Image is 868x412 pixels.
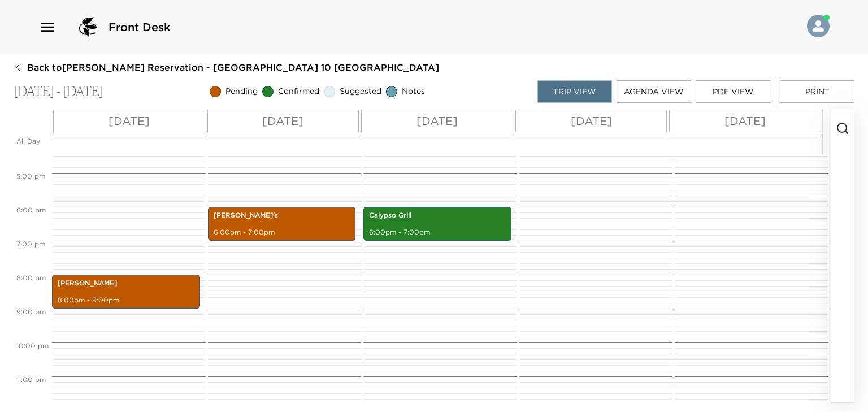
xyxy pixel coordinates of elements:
span: 6:00 PM [14,206,49,214]
p: [DATE] - [DATE] [14,84,103,100]
p: [PERSON_NAME] [58,279,194,288]
div: [PERSON_NAME]8:00pm - 9:00pm [52,275,200,309]
img: User [807,15,830,37]
span: 8:00 PM [14,274,49,282]
p: [DATE] [724,112,766,129]
button: PDF View [696,80,770,103]
p: [DATE] [262,112,303,129]
div: Calypso Grill6:00pm - 7:00pm [363,207,511,241]
span: Front Desk [108,19,171,35]
button: [DATE] [515,110,667,132]
span: 11:00 PM [14,375,49,384]
img: logo [75,14,102,41]
p: Calypso Grill [369,211,506,220]
button: Print [780,80,854,103]
span: 5:00 PM [14,172,48,180]
button: [DATE] [361,110,513,132]
span: Notes [402,86,425,97]
p: 8:00pm - 9:00pm [58,296,194,305]
p: All Day [16,137,49,146]
button: [DATE] [207,110,359,132]
span: Confirmed [278,86,319,97]
p: [DATE] [108,112,150,129]
span: Back to [PERSON_NAME] Reservation - [GEOGRAPHIC_DATA] 10 [GEOGRAPHIC_DATA] [27,61,439,73]
span: Pending [225,86,258,97]
p: [DATE] [571,112,612,129]
div: [PERSON_NAME]'s6:00pm - 7:00pm [208,207,356,241]
p: 6:00pm - 7:00pm [214,228,350,237]
span: Suggested [340,86,381,97]
button: [DATE] [669,110,821,132]
span: 9:00 PM [14,307,49,316]
button: Agenda View [617,80,691,103]
p: [DATE] [416,112,458,129]
span: 7:00 PM [14,240,48,248]
button: Back to[PERSON_NAME] Reservation - [GEOGRAPHIC_DATA] 10 [GEOGRAPHIC_DATA] [14,61,439,73]
button: Trip View [537,80,612,103]
span: 10:00 PM [14,341,51,350]
p: 6:00pm - 7:00pm [369,228,506,237]
button: [DATE] [53,110,205,132]
p: [PERSON_NAME]'s [214,211,350,220]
